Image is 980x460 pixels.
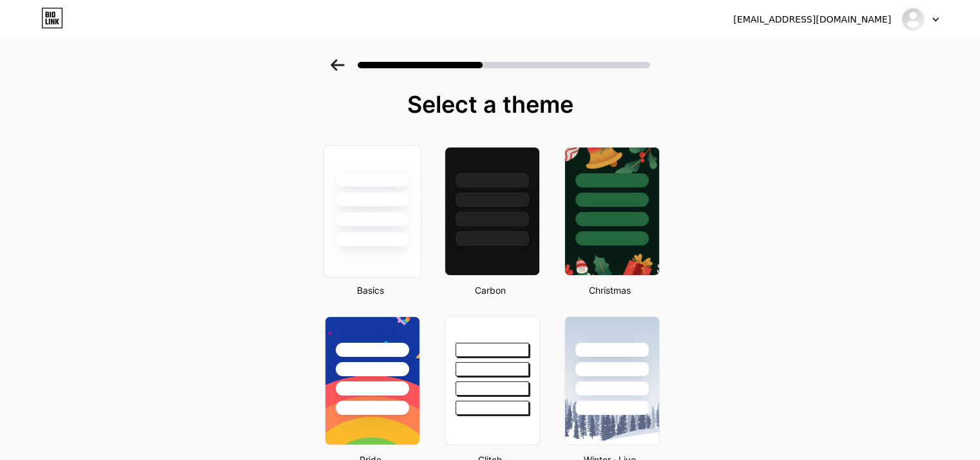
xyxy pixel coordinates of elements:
[320,91,661,117] div: Select a theme
[441,283,540,297] div: Carbon
[561,283,660,297] div: Christmas
[901,7,925,32] img: sudha S
[321,283,420,297] div: Basics
[733,13,891,26] div: [EMAIL_ADDRESS][DOMAIN_NAME]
